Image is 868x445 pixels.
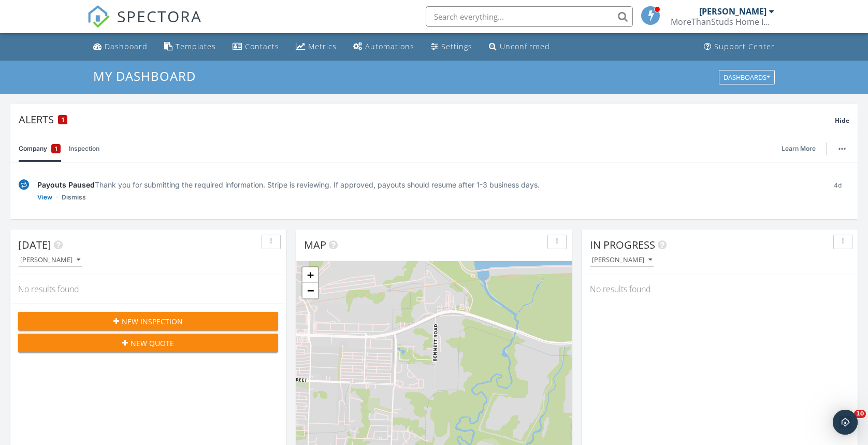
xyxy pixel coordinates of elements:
[700,37,779,56] a: Support Center
[500,41,550,51] div: Unconfirmed
[590,253,654,267] button: [PERSON_NAME]
[18,253,82,267] button: [PERSON_NAME]
[719,70,775,84] button: Dashboards
[93,67,196,84] span: My Dashboard
[835,116,849,125] span: Hide
[105,41,148,51] div: Dashboard
[590,238,655,252] span: In Progress
[62,192,86,203] a: Dismiss
[838,148,846,150] img: ellipsis-632cfdd7c38ec3a7d453.svg
[441,41,472,51] div: Settings
[160,37,220,56] a: Templates
[19,135,61,162] a: Company
[18,334,278,352] button: New Quote
[833,410,858,435] div: Open Intercom Messenger
[87,14,202,36] a: SPECTORA
[62,116,64,123] span: 1
[37,192,52,203] a: View
[19,112,835,126] div: Alerts
[55,143,57,154] span: 1
[724,74,770,81] div: Dashboards
[18,312,278,331] button: New Inspection
[365,41,414,51] div: Automations
[426,6,633,27] input: Search everything...
[69,135,99,162] a: Inspection
[592,256,652,264] div: [PERSON_NAME]
[131,338,174,349] span: New Quote
[427,37,476,56] a: Settings
[349,37,418,56] a: Automations (Basic)
[89,37,152,56] a: Dashboard
[87,5,110,28] img: The Best Home Inspection Software - Spectora
[19,179,29,190] img: under-review-2fe708636b114a7f4b8d.svg
[20,256,80,264] div: [PERSON_NAME]
[245,41,279,51] div: Contacts
[582,275,858,303] div: No results found
[228,37,283,56] a: Contacts
[302,283,318,298] a: Zoom out
[122,316,183,327] span: New Inspection
[826,179,849,203] div: 4d
[302,267,318,283] a: Zoom in
[485,37,554,56] a: Unconfirmed
[308,41,337,51] div: Metrics
[117,5,202,27] span: SPECTORA
[782,143,822,154] a: Learn More
[714,41,775,51] div: Support Center
[304,238,326,252] span: Map
[37,179,818,190] div: Thank you for submitting the required information. Stripe is reviewing. If approved, payouts shou...
[854,410,866,418] span: 10
[292,37,341,56] a: Metrics
[37,180,95,189] span: Payouts Paused
[18,238,51,252] span: [DATE]
[10,275,286,303] div: No results found
[176,41,216,51] div: Templates
[671,17,774,27] div: MoreThanStuds Home Inspections
[699,6,766,17] div: [PERSON_NAME]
